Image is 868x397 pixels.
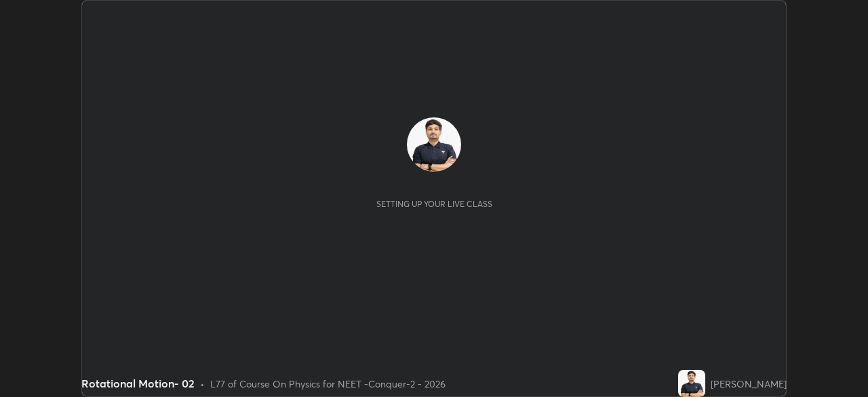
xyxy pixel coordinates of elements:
div: Setting up your live class [376,199,492,209]
img: 98d66aa6592e4b0fb7560eafe1db0121.jpg [678,370,705,397]
img: 98d66aa6592e4b0fb7560eafe1db0121.jpg [407,117,461,172]
div: L77 of Course On Physics for NEET -Conquer-2 - 2026 [210,377,446,391]
div: Rotational Motion- 02 [81,375,195,392]
div: • [200,377,205,391]
div: [PERSON_NAME] [711,377,787,391]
